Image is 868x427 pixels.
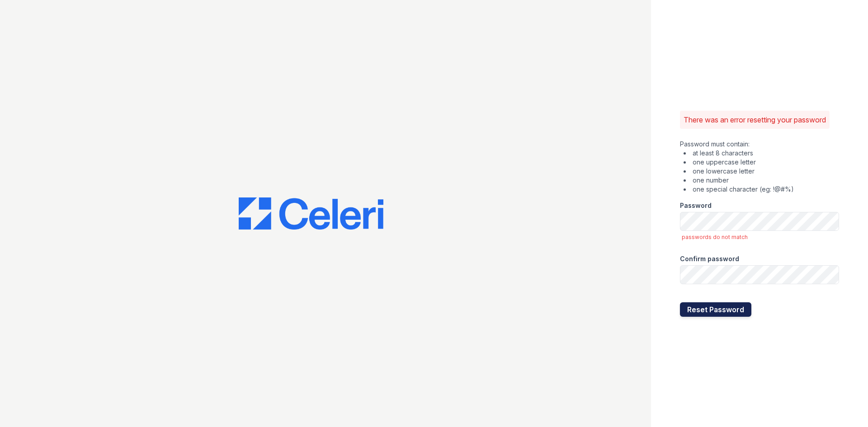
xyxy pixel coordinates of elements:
[684,158,839,167] li: one uppercase letter
[680,140,839,194] div: Password must contain:
[684,176,839,185] li: one number
[684,167,839,176] li: one lowercase letter
[682,234,748,240] span: passwords do not match
[680,254,739,263] label: Confirm password
[239,197,383,230] img: CE_Logo_Blue-a8612792a0a2168367f1c8372b55b34899dd931a85d93a1a3d3e32e68fde9ad4.png
[684,149,839,158] li: at least 8 characters
[680,302,751,317] button: Reset Password
[684,185,839,194] li: one special character (eg: !@#%)
[680,201,712,210] label: Password
[684,114,826,125] p: There was an error resetting your password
